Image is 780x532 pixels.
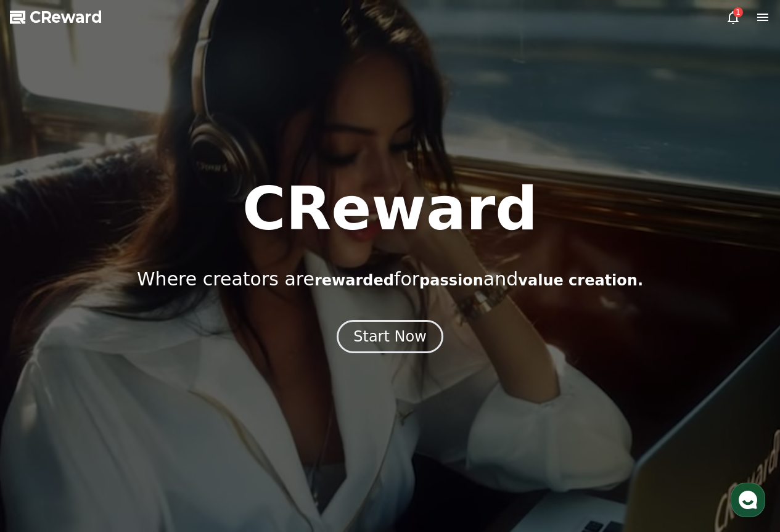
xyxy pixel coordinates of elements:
[518,272,643,289] span: value creation.
[419,272,483,289] span: passion
[81,391,159,422] a: Messages
[337,332,443,344] a: Start Now
[242,179,538,239] h1: CReward
[353,327,427,346] div: Start Now
[10,7,102,27] a: CReward
[159,391,237,422] a: Settings
[314,272,394,289] span: rewarded
[337,320,443,353] button: Start Now
[30,7,102,27] span: CReward
[733,7,743,17] div: 1
[31,409,53,419] span: Home
[4,391,81,422] a: Home
[183,409,213,419] span: Settings
[137,268,643,290] p: Where creators are for and
[726,10,741,25] a: 1
[102,410,139,420] span: Messages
